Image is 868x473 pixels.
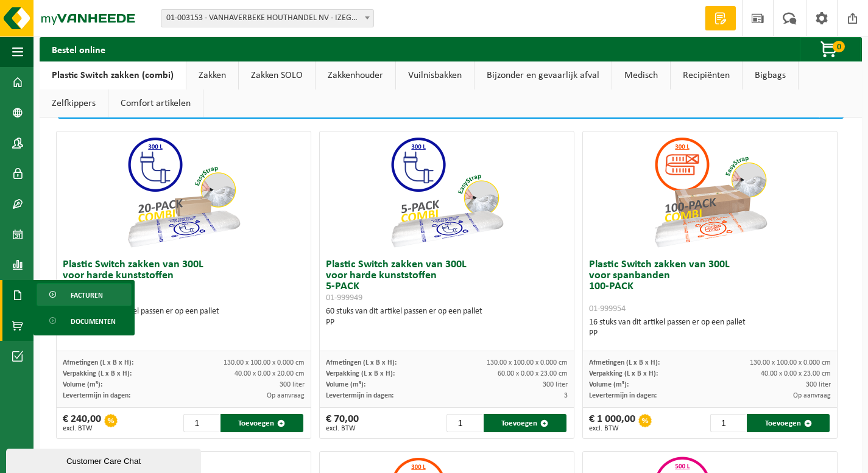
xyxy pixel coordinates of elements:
span: Levertermijn in dagen: [63,392,130,399]
a: Medisch [612,61,670,89]
span: 01-999949 [326,293,362,303]
span: Volume (m³): [63,381,102,388]
iframe: chat widget [6,446,203,473]
a: Bigbags [743,61,798,89]
span: Levertermijn in dagen: [589,392,657,399]
span: 130.00 x 100.00 x 0.000 cm [750,359,831,366]
input: 1 [446,414,482,432]
span: 60.00 x 0.00 x 23.00 cm [498,370,568,377]
span: 300 liter [280,381,305,388]
span: Afmetingen (L x B x H): [589,359,660,366]
input: 1 [183,414,219,432]
span: Afmetingen (L x B x H): [63,359,133,366]
span: Documenten [71,310,116,333]
span: 01-003153 - VANHAVERBEKE HOUTHANDEL NV - IZEGEM [161,10,373,27]
a: Plastic Switch zakken (combi) [40,61,186,89]
div: 60 stuks van dit artikel passen er op een pallet [63,306,305,328]
img: 01-999950 [122,131,244,253]
span: Verpakking (L x B x H): [589,370,658,377]
a: Facturen [37,283,132,306]
span: 40.00 x 0.00 x 23.00 cm [761,370,831,377]
span: 40.00 x 0.00 x 20.00 cm [235,370,305,377]
button: Toevoegen [221,414,303,432]
img: 01-999949 [386,131,507,253]
div: € 1 000,00 [589,414,635,432]
div: PP [589,328,831,339]
span: 3 [564,392,568,399]
span: 0 [833,41,845,52]
a: Zelfkippers [40,89,108,117]
h3: Plastic Switch zakken van 300L voor harde kunststoffen 5-PACK [326,259,568,303]
span: excl. BTW [326,425,359,432]
span: excl. BTW [63,425,101,432]
span: Op aanvraag [267,392,305,399]
h3: Plastic Switch zakken van 300L voor harde kunststoffen 20-PACK [63,259,305,303]
a: Zakken SOLO [239,61,315,89]
span: 130.00 x 100.00 x 0.000 cm [224,359,305,366]
span: Volume (m³): [326,381,365,388]
span: 130.00 x 100.00 x 0.000 cm [487,359,568,366]
span: 300 liter [543,381,568,388]
a: Vuilnisbakken [396,61,474,89]
a: Bijzonder en gevaarlijk afval [475,61,612,89]
a: Recipiënten [671,61,742,89]
span: Facturen [71,284,103,307]
a: Comfort artikelen [108,89,203,117]
h3: Plastic Switch zakken van 300L voor spanbanden 100-PACK [589,259,831,314]
button: Toevoegen [747,414,830,432]
span: Verpakking (L x B x H): [63,370,132,377]
img: 01-999954 [649,131,771,253]
button: 0 [800,37,861,61]
a: Zakken [186,61,238,89]
span: Levertermijn in dagen: [326,392,393,399]
button: Toevoegen [484,414,566,432]
div: PP [63,317,305,328]
div: 16 stuks van dit artikel passen er op een pallet [589,317,831,339]
a: Documenten [37,309,132,332]
div: € 240,00 [63,414,101,432]
input: 1 [710,414,746,432]
div: € 70,00 [326,414,359,432]
span: excl. BTW [589,425,635,432]
span: 300 liter [806,381,831,388]
div: PP [326,317,568,328]
h2: Bestel online [40,37,118,61]
span: Volume (m³): [589,381,629,388]
span: 01-999954 [589,304,626,314]
span: Op aanvraag [793,392,831,399]
span: 01-003153 - VANHAVERBEKE HOUTHANDEL NV - IZEGEM [161,9,374,27]
span: Verpakking (L x B x H): [326,370,395,377]
span: Afmetingen (L x B x H): [326,359,397,366]
div: 60 stuks van dit artikel passen er op een pallet [326,306,568,328]
a: Zakkenhouder [316,61,395,89]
